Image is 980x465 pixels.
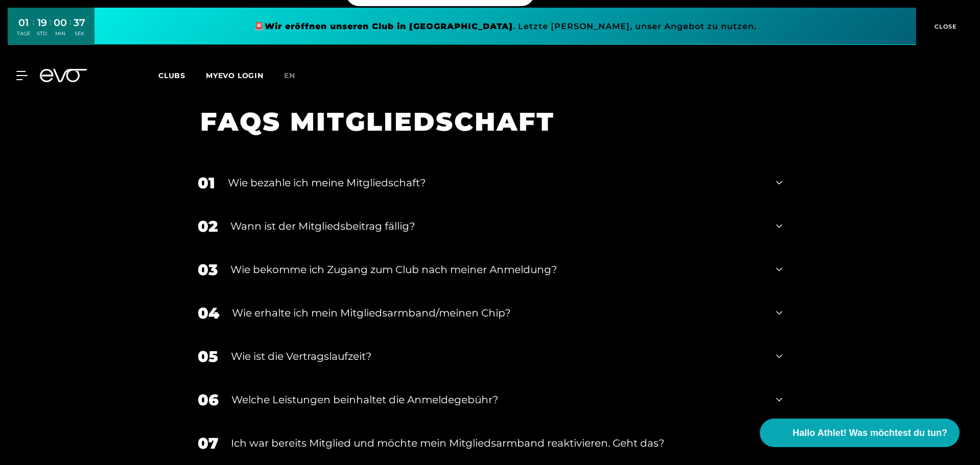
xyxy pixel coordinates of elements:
div: 02 [198,215,218,238]
button: CLOSE [916,8,972,45]
div: MIN [54,30,67,37]
div: 07 [198,432,218,455]
div: Welche Leistungen beinhaltet die Anmeldegebühr? [231,392,763,407]
span: en [284,71,295,80]
a: Clubs [158,70,206,80]
div: 00 [54,15,67,30]
h1: FAQS MITGLIEDSCHAFT [200,105,767,138]
div: Wie ist die Vertragslaufzeit? [231,349,763,364]
div: 01 [198,172,215,194]
div: Wie bezahle ich meine Mitgliedschaft? [228,175,763,190]
div: 06 [198,388,219,411]
div: 03 [198,258,218,281]
button: Hallo Athlet! Was möchtest du tun? [760,419,960,447]
a: en [284,70,308,82]
span: Clubs [158,71,185,80]
div: 04 [198,302,219,325]
div: 05 [198,345,218,368]
a: MYEVO LOGIN [206,71,264,80]
div: STD [37,30,47,37]
div: 19 [37,15,47,30]
span: CLOSE [932,22,957,31]
div: 37 [74,15,85,30]
div: Wie bekomme ich Zugang zum Club nach meiner Anmeldung? [230,262,763,277]
div: TAGE [17,30,30,37]
div: : [69,16,71,43]
span: Hallo Athlet! Was möchtest du tun? [792,426,947,440]
div: Wann ist der Mitgliedsbeitrag fällig? [230,218,763,234]
div: SEK [74,30,85,37]
div: Ich war bereits Mitglied und möchte mein Mitgliedsarmband reaktivieren. Geht das? [231,435,763,451]
div: : [33,16,34,43]
div: 01 [17,15,30,30]
div: Wie erhalte ich mein Mitgliedsarmband/meinen Chip? [232,305,763,321]
div: : [50,16,51,43]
